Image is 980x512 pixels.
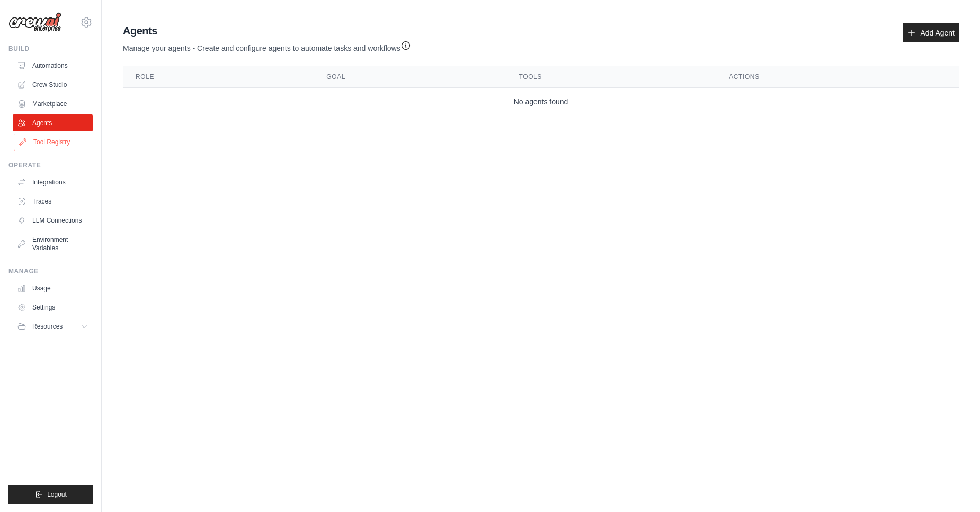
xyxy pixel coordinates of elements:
[13,76,93,93] a: Crew Studio
[13,95,93,112] a: Marketplace
[8,485,93,504] button: Logout
[13,231,93,257] a: Environment Variables
[13,114,93,131] a: Agents
[13,299,93,316] a: Settings
[13,280,93,297] a: Usage
[13,57,93,74] a: Automations
[506,66,717,88] th: Tools
[8,12,61,32] img: Logo
[123,38,411,54] p: Manage your agents - Create and configure agents to automate tasks and workflows
[13,174,93,191] a: Integrations
[14,134,94,151] a: Tool Registry
[123,66,314,88] th: Role
[8,45,93,53] div: Build
[13,318,93,335] button: Resources
[903,23,959,42] a: Add Agent
[123,88,959,116] td: No agents found
[123,23,411,38] h2: Agents
[8,161,93,170] div: Operate
[8,267,93,276] div: Manage
[716,66,959,88] th: Actions
[47,490,67,499] span: Logout
[32,322,63,331] span: Resources
[13,212,93,229] a: LLM Connections
[13,193,93,210] a: Traces
[314,66,506,88] th: Goal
